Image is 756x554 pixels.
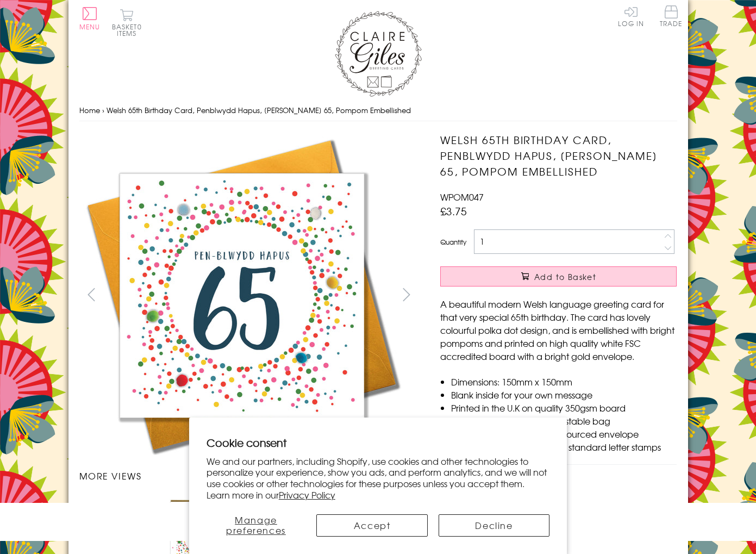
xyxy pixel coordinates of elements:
a: Log In [618,5,644,27]
a: Trade [660,5,683,29]
label: Quantity [440,237,466,247]
img: Claire Giles Greetings Cards [335,11,422,97]
button: next [394,282,418,307]
button: prev [79,282,104,307]
img: Welsh 65th Birthday Card, Penblwydd Hapus, Dotty 65, Pompom Embellished [79,132,405,458]
span: £3.75 [440,203,467,219]
li: Dimensions: 150mm x 150mm [451,375,677,388]
span: › [102,105,104,115]
p: A beautiful modern Welsh language greeting card for that very special 65th birthday. The card has... [440,297,677,363]
button: Menu [79,7,101,30]
span: 0 items [117,22,142,38]
li: Comes wrapped in Compostable bag [451,414,677,427]
span: Welsh 65th Birthday Card, Penblwydd Hapus, [PERSON_NAME] 65, Pompom Embellished [107,105,411,115]
h3: More views [79,469,419,482]
li: Blank inside for your own message [451,388,677,401]
h1: Welsh 65th Birthday Card, Penblwydd Hapus, [PERSON_NAME] 65, Pompom Embellished [440,132,677,179]
span: Menu [79,22,101,32]
a: Home [79,105,100,115]
p: We and our partners, including Shopify, use cookies and other technologies to personalize your ex... [207,456,550,501]
button: Add to Basket [440,266,677,287]
span: Manage preferences [226,513,286,537]
span: WPOM047 [440,190,484,203]
button: Accept [316,514,427,537]
span: Trade [660,5,683,27]
nav: breadcrumbs [79,99,677,122]
li: Printed in the U.K on quality 350gsm board [451,401,677,414]
span: Add to Basket [534,271,596,282]
h2: Cookie consent [207,435,550,450]
button: Decline [439,514,549,537]
a: Privacy Policy [279,488,335,501]
button: Manage preferences [207,514,306,537]
button: Basket0 items [112,9,142,36]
